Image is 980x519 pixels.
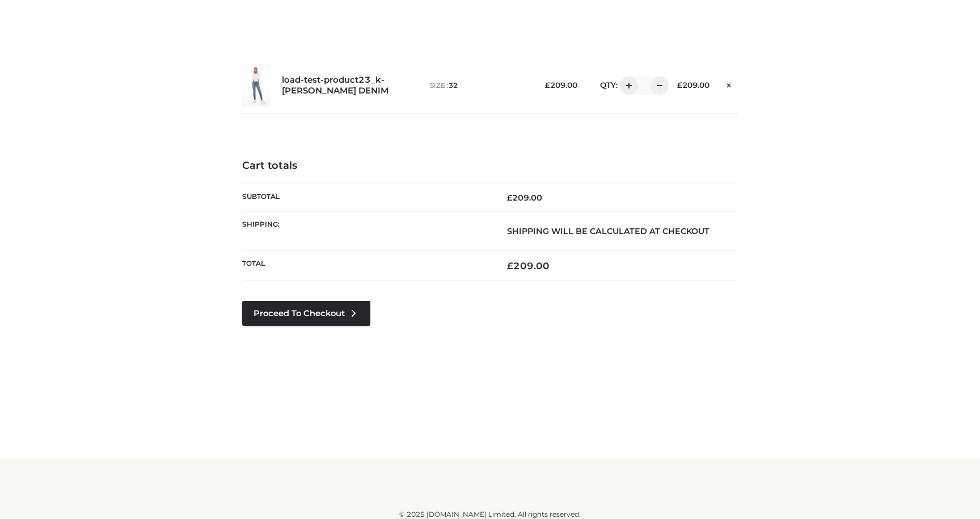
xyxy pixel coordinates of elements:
th: Total [242,251,490,281]
strong: Shipping will be calculated at checkout [507,226,709,236]
img: load-test-product23_k-PARKER SMITH DENIM - 32 [242,64,271,107]
bdi: 209.00 [507,193,542,203]
th: Shipping: [242,211,490,250]
a: Proceed to Checkout [242,301,370,326]
span: £ [507,260,513,271]
p: size : [430,80,533,91]
span: £ [677,80,682,90]
a: load-test-product23_k-[PERSON_NAME] DENIM [282,75,405,96]
th: Subtotal [242,184,490,211]
span: £ [507,193,512,203]
span: 32 [449,81,458,90]
bdi: 209.00 [677,80,709,90]
bdi: 209.00 [545,80,577,90]
div: QTY: [589,76,665,95]
bdi: 209.00 [507,260,550,271]
span: £ [545,80,550,90]
a: Remove this item [721,76,738,91]
h4: Cart totals [242,160,738,172]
